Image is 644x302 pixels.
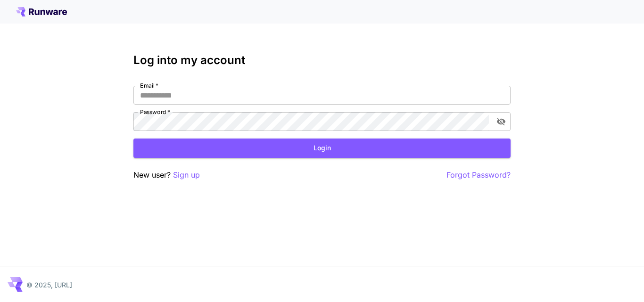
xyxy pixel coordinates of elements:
[173,169,200,181] button: Sign up
[446,169,511,181] button: Forgot Password?
[493,113,510,130] button: toggle password visibility
[133,54,511,67] h3: Log into my account
[140,108,170,116] label: Password
[133,139,511,158] button: Login
[140,82,158,90] label: Email
[133,169,200,181] p: New user?
[26,280,72,290] p: © 2025, [URL]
